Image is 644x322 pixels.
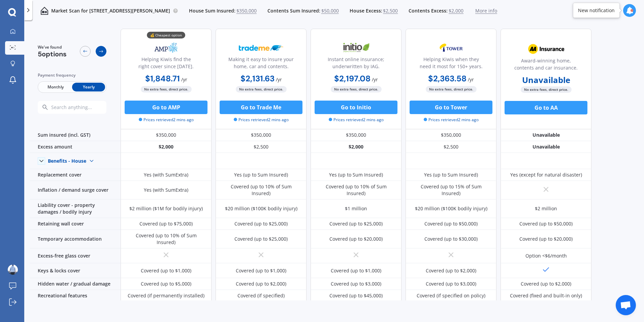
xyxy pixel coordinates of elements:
img: Tower.webp [429,39,473,56]
b: $1,848.71 [145,73,180,84]
div: $350,000 [406,129,496,141]
span: Contents Excess: [409,7,448,14]
div: New notification [578,7,615,14]
span: / yr [276,76,282,83]
div: Covered (up to $75,000) [139,220,193,227]
div: Award-winning home, contents and car insurance. [506,57,586,74]
div: Sum insured (incl. GST) [30,129,121,141]
span: House Sum Insured: [189,7,235,14]
div: Recreational features [30,290,121,302]
div: Covered (up to $3,000) [331,280,381,287]
div: $2,000 [121,141,212,153]
img: Benefit content down [86,156,97,166]
div: Replacement cover [30,169,121,181]
div: Covered (if permanently installed) [128,292,204,299]
button: Go to Trade Me [220,101,302,114]
span: Prices retrieved 2 mins ago [139,117,194,123]
div: Covered (up to $25,000) [329,220,383,227]
div: Yes (except for natural disaster) [510,171,582,178]
div: Covered (up to $50,000) [519,220,573,227]
div: Yes (with SumExtra) [144,187,188,193]
div: Helping Kiwis find the right cover since [DATE]. [126,56,206,73]
div: $350,000 [121,129,212,141]
span: 5 options [38,50,67,58]
div: Covered (if specified) [237,292,285,299]
button: Go to Tower [410,101,492,114]
div: Hidden water / gradual damage [30,278,121,290]
div: Making it easy to insure your home, car and contents. [221,56,301,73]
div: Covered (up to $2,000) [426,267,476,274]
span: $50,000 [321,7,339,14]
img: AA.webp [524,41,568,57]
div: Covered (up to 10% of Sum Insured) [126,232,206,246]
img: AMP.webp [144,39,188,56]
div: Covered (up to $20,000) [329,236,383,242]
div: $2 million [535,205,557,212]
span: No extra fees, direct price. [236,86,287,92]
div: Covered (up to $2,000) [236,280,286,287]
span: $2,500 [383,7,398,14]
span: / yr [181,76,187,83]
div: Covered (up to $2,000) [521,280,571,287]
b: $2,197.08 [334,73,371,84]
div: Excess-free glass cover [30,248,121,263]
div: Yes (up to Sum Insured) [424,171,478,178]
div: Retaining wall cover [30,218,121,230]
img: Initio.webp [334,39,378,56]
span: Monthly [39,83,72,91]
span: $2,000 [449,7,463,14]
input: Search anything... [51,104,120,110]
img: home-and-contents.b802091223b8502ef2dd.svg [40,7,49,15]
div: Liability cover - property damages / bodily injury [30,199,121,218]
span: / yr [468,76,474,83]
div: Covered (up to $25,000) [234,220,288,227]
div: Yes (up to Sum Insured) [234,171,288,178]
div: Covered (up to $30,000) [424,236,478,242]
div: Instant online insurance; underwritten by IAG. [316,56,396,73]
div: Yes (up to Sum Insured) [329,171,383,178]
div: $2 million ($1M for bodily injury) [129,205,203,212]
div: Covered (if specified on policy) [417,292,485,299]
div: Covered (up to $20,000) [519,236,573,242]
span: More info [475,7,497,14]
span: House Excess: [350,7,382,14]
button: Go to Initio [315,101,397,114]
div: Helping Kiwis when they need it most for 150+ years. [411,56,491,73]
div: Covered (up to $45,000) [329,292,383,299]
span: $350,000 [236,7,257,14]
span: Prices retrieved 2 mins ago [329,117,384,123]
div: Covered (up to $3,000) [426,280,476,287]
div: $350,000 [311,129,401,141]
div: Unavailable [501,129,591,141]
div: Covered (up to 10% of Sum Insured) [221,183,301,197]
div: Covered (up to 15% of Sum Insured) [411,183,491,197]
div: Keys & locks cover [30,263,121,278]
b: $2,131.63 [240,73,275,84]
div: Covered (up to $50,000) [424,220,478,227]
div: Covered (up to $1,000) [141,267,191,274]
button: Go to AA [505,101,587,114]
div: Covered (up to $1,000) [236,267,286,274]
div: Covered (up to $25,000) [234,236,288,242]
div: 💰 Cheapest option [147,32,185,38]
div: Payment frequency [38,72,106,79]
span: We've found [38,44,67,50]
p: Market Scan for [STREET_ADDRESS][PERSON_NAME] [51,7,170,14]
span: No extra fees, direct price. [426,86,477,92]
div: Option <$6/month [525,252,567,259]
div: $2,000 [311,141,401,153]
div: $20 million ($100K bodily injury) [225,205,297,212]
span: Yearly [72,83,105,91]
div: $2,500 [406,141,496,153]
span: Prices retrieved 2 mins ago [234,117,289,123]
div: $350,000 [216,129,307,141]
div: Covered (up to $5,000) [141,280,191,287]
div: Covered (up to $1,000) [331,267,381,274]
div: Temporary accommodation [30,230,121,248]
span: / yr [372,76,378,83]
div: Inflation / demand surge cover [30,181,121,199]
div: $20 million ($100K bodily injury) [415,205,487,212]
div: Benefits - House [48,158,86,164]
button: Go to AMP [125,101,207,114]
span: Contents Sum Insured: [267,7,320,14]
